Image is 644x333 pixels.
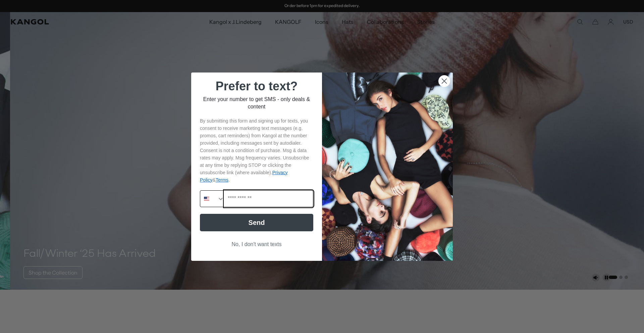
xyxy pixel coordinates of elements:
input: Phone Number [224,191,313,207]
p: By submitting this form and signing up for texts, you consent to receive marketing text messages ... [200,117,313,184]
span: Prefer to text? [216,79,298,93]
button: Send [200,214,313,231]
button: Search Countries [200,191,224,207]
button: No, I don't want texts [200,238,313,251]
a: Terms [216,177,228,183]
img: 32d93059-7686-46ce-88e0-f8be1b64b1a2.jpeg [322,73,453,261]
img: United States [204,196,209,201]
span: Enter your number to get SMS - only deals & content [203,96,310,109]
button: Close dialog [438,75,450,87]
